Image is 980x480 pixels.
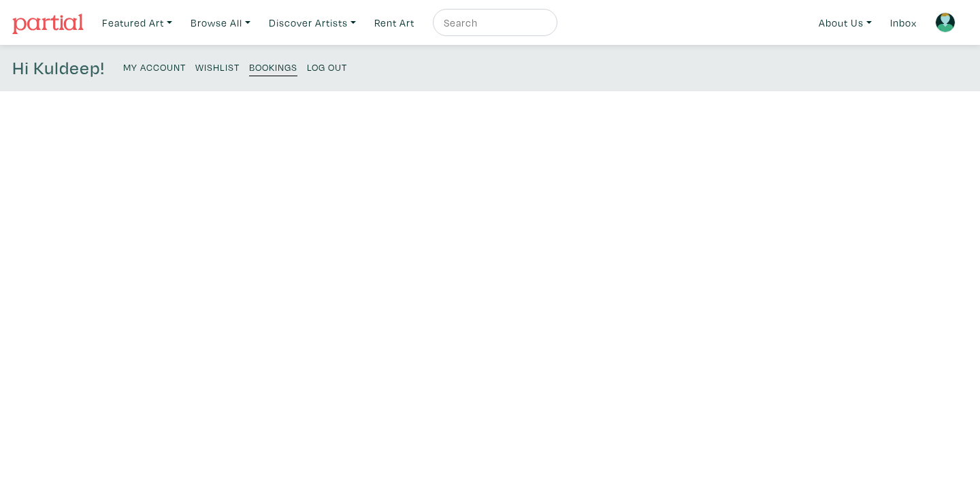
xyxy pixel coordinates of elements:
a: About Us [813,9,878,37]
a: Bookings [249,57,297,76]
h4: Hi Kuldeep! [12,57,105,79]
a: Inbox [884,9,923,37]
a: Featured Art [96,9,178,37]
a: Wishlist [195,57,240,76]
a: My Account [123,57,186,76]
a: Browse All [184,9,257,37]
small: Bookings [249,61,297,74]
small: My Account [123,61,186,74]
a: Discover Artists [263,9,362,37]
img: avatar.png [935,12,955,33]
a: Log Out [307,57,347,76]
small: Log Out [307,61,347,74]
input: Search [442,14,544,31]
a: Rent Art [368,9,421,37]
small: Wishlist [195,61,240,74]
